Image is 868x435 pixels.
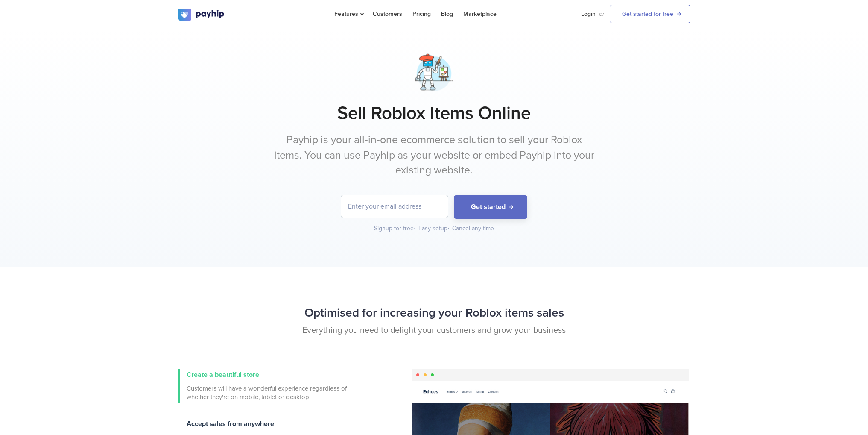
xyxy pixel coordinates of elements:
[178,9,225,21] img: logo.svg
[454,195,527,219] button: Get started
[178,324,690,337] p: Everything you need to delight your customers and grow your business
[414,225,416,232] span: •
[187,384,349,401] span: Customers will have a wonderful experience regardless of whether they're on mobile, tablet or des...
[447,225,450,232] span: •
[178,103,690,124] h1: Sell Roblox Items Online
[187,370,259,379] span: Create a beautiful store
[178,369,349,403] a: Create a beautiful store Customers will have a wonderful experience regardless of whether they're...
[452,224,494,233] div: Cancel any time
[274,132,594,178] p: Payhip is your all-in-one ecommerce solution to sell your Roblox items. You can use Payhip as you...
[187,420,274,428] span: Accept sales from anywhere
[412,51,456,94] img: artist-robot-3-8hkzk2sf5n3ipdxg3tnln.png
[610,5,690,23] a: Get started for free
[374,224,417,233] div: Signup for free
[334,10,362,18] span: Features
[341,195,448,217] input: Enter your email address
[418,224,450,233] div: Easy setup
[178,302,690,324] h2: Optimised for increasing your Roblox items sales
